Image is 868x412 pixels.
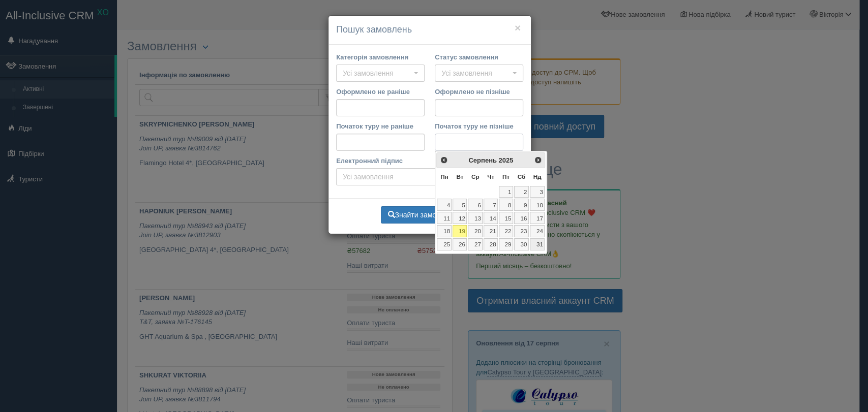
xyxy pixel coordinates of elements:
span: Середа [471,173,480,180]
span: Усі замовлення [343,68,411,78]
a: 8 [499,199,513,211]
a: 9 [514,199,529,211]
a: 26 [453,238,467,250]
a: 22 [499,225,513,237]
a: 3 [530,186,545,198]
span: Четвер [487,173,494,180]
a: 28 [484,238,498,250]
a: 21 [484,225,498,237]
button: Усі замовлення [336,168,523,185]
a: <Попер [438,154,450,166]
a: 2 [514,186,529,198]
label: Статус замовлення [435,52,523,62]
a: 31 [530,238,545,250]
a: 4 [437,199,452,211]
a: 11 [437,212,452,224]
a: 25 [437,238,452,250]
a: 17 [530,212,545,224]
a: 13 [468,212,483,224]
label: Початок туру не раніше [336,121,425,131]
a: 23 [514,225,529,237]
a: 7 [484,199,498,211]
span: Понеділок [440,173,448,180]
span: <Попер [440,156,448,164]
span: Вівторок [456,173,463,180]
button: × [515,22,521,33]
a: 20 [468,225,483,237]
span: Неділя [533,173,542,180]
label: Оформлено не пізніше [435,87,523,97]
span: Серпень [468,156,497,164]
a: 19 [453,225,467,237]
label: Електронний підпис [336,156,523,166]
button: Усі замовлення [336,65,425,82]
label: Категорія замовлення [336,52,425,62]
a: 16 [514,212,529,224]
a: 12 [453,212,467,224]
a: 24 [530,225,545,237]
span: Наст> [534,156,542,164]
a: 1 [499,186,513,198]
span: Усі замовлення [441,68,510,78]
span: П [502,173,510,180]
label: Оформлено не раніше [336,87,425,97]
h4: Пошук замовлень [336,23,523,37]
a: 14 [484,212,498,224]
a: 29 [499,238,513,250]
span: Усі замовлення [343,172,510,182]
a: Наст> [532,154,544,166]
button: Знайти замовлення [381,206,466,224]
a: 5 [453,199,467,211]
a: 15 [499,212,513,224]
button: Усі замовлення [435,65,523,82]
span: Субота [517,173,525,180]
a: 27 [468,238,483,250]
label: Початок туру не пізніше [435,121,523,131]
a: 6 [468,199,483,211]
a: 18 [437,225,452,237]
a: 30 [514,238,529,250]
span: 2025 [498,156,513,164]
a: 10 [530,199,545,211]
